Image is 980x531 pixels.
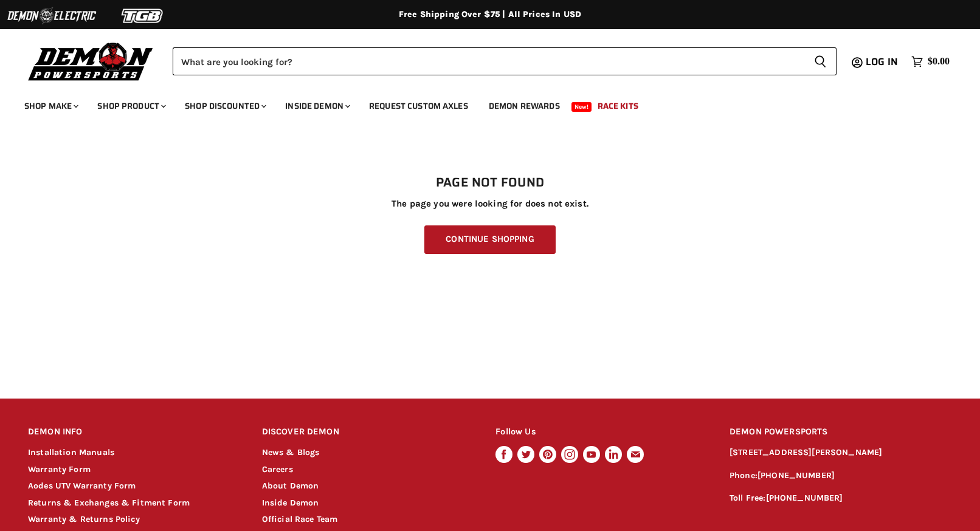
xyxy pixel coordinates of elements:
p: Phone: [730,469,952,483]
h2: DEMON POWERSPORTS [730,418,952,447]
input: Search [173,47,804,75]
a: [PHONE_NUMBER] [757,470,835,481]
a: Shop Make [15,94,86,118]
h2: DISCOVER DEMON [262,418,473,447]
div: Free Shipping Over $75 | All Prices In USD [4,9,976,20]
a: Aodes UTV Warranty Form [28,481,136,491]
p: The page you were looking for does not exist. [28,199,952,209]
p: Toll Free: [730,492,952,505]
ul: Main menu [15,89,947,118]
a: Inside Demon [262,498,319,508]
a: [PHONE_NUMBER] [766,493,843,503]
a: News & Blogs [262,447,320,457]
button: Search [804,47,837,75]
h2: Follow Us [495,418,706,447]
img: Demon Electric Logo 2 [6,4,97,27]
h2: DEMON INFO [28,418,239,447]
a: Log in [860,57,905,67]
form: Product [173,47,837,75]
a: Careers [262,464,293,474]
a: Request Custom Axles [360,94,477,118]
a: Returns & Exchanges & Fitment Form [28,498,190,508]
a: Official Race Team [262,514,338,524]
img: TGB Logo 2 [97,4,188,27]
a: Race Kits [588,94,647,118]
a: Inside Demon [276,94,357,118]
img: Demon Powersports [24,39,157,83]
a: Warranty & Returns Policy [28,514,140,524]
a: Warranty Form [28,464,91,474]
span: New! [571,102,592,112]
a: Continue Shopping [424,225,555,254]
h1: Page not found [28,176,952,190]
a: About Demon [262,481,319,491]
span: $0.00 [928,56,950,67]
a: Demon Rewards [480,94,569,118]
a: Shop Product [88,94,173,118]
a: $0.00 [905,53,956,70]
span: Log in [866,54,898,69]
a: Installation Manuals [28,447,114,457]
a: Shop Discounted [176,94,274,118]
p: [STREET_ADDRESS][PERSON_NAME] [730,446,952,460]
